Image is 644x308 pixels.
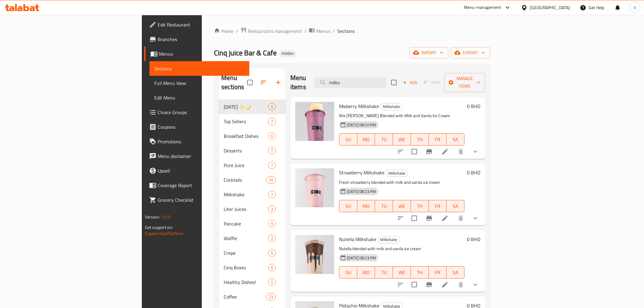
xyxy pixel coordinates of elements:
h6: 0 BHD [467,235,480,243]
div: items [268,205,276,213]
a: Edit menu item [441,281,449,288]
div: items [268,191,276,198]
button: SU [339,133,357,145]
button: export [451,47,490,58]
div: [DATE] ✨🌙5 [219,100,285,114]
a: Full Menu View [149,76,249,90]
a: Edit menu item [441,215,449,222]
span: Mixberry Milkshake [339,102,379,111]
span: Choice Groups [158,109,244,116]
li: / [304,27,306,35]
span: Version: [145,213,160,221]
a: Coupons [144,120,249,134]
button: delete [453,211,468,226]
button: delete [453,144,468,159]
button: delete [453,277,468,292]
div: items [268,118,276,125]
div: items [266,293,276,300]
button: FR [429,266,447,278]
button: Manage items [444,73,485,92]
button: TH [411,133,429,145]
button: SU [339,266,357,278]
button: Add [400,78,420,87]
span: [DATE] ✨🌙 [224,103,268,110]
div: items [268,220,276,227]
span: Liter Juices [224,205,268,213]
a: Edit Menu [149,90,249,105]
span: Sections [154,65,244,72]
span: Add item [400,78,420,87]
span: 3 [268,206,275,212]
span: 7 [268,192,275,198]
a: Edit menu item [441,148,449,155]
span: FR [431,135,444,144]
span: TH [413,268,426,277]
div: Crepe5 [219,246,285,260]
a: Upsell [144,163,249,178]
div: [GEOGRAPHIC_DATA] [530,4,570,11]
button: sort-choices [393,277,408,292]
span: 10 [266,177,275,183]
button: Branch-specific-item [422,211,436,226]
span: FR [431,202,444,211]
div: Top Sellers7 [219,114,285,129]
div: Cocktails10 [219,173,285,187]
span: 7 [268,163,275,168]
span: SU [342,135,355,144]
a: Branches [144,32,249,47]
span: Coffee [224,293,266,300]
div: items [268,249,276,257]
button: TH [411,266,429,278]
span: Manage items [449,75,480,90]
span: MO [360,202,373,211]
span: K [634,4,636,11]
div: Cinq Boxes6 [219,260,285,275]
span: Milkshake [386,170,408,177]
h6: 0 BHD [467,102,480,110]
button: show more [468,277,483,292]
span: TU [377,202,390,211]
button: SA [446,133,464,145]
div: Breakfast Dishes6 [219,129,285,143]
span: 2 [268,236,275,241]
span: Coverage Report [158,182,244,189]
span: SA [449,135,462,144]
button: WE [393,200,411,212]
span: Edit Restaurant [158,21,244,28]
a: Menu disclaimer [144,149,249,163]
span: Full Menu View [154,79,244,87]
span: 5 [268,250,275,256]
div: Waffle2 [219,231,285,246]
img: Strawberry Milkshake [295,168,334,207]
div: items [268,235,276,242]
span: SA [449,268,462,277]
span: 5 [268,104,275,110]
span: Menu disclaimer [158,152,244,160]
span: Coupons [158,123,244,131]
span: Pure Juice [224,162,268,169]
span: Menus [316,27,330,35]
span: Select to update [408,278,421,291]
span: 5 [268,279,275,285]
span: Branches [158,36,244,43]
span: 1.0.0 [161,213,170,221]
span: Cinq Boxes [224,264,268,271]
svg: Show Choices [472,215,479,222]
span: Cocktails [224,176,266,184]
button: SA [446,266,464,278]
span: Milkshake [380,103,402,110]
div: Pure Juice7 [219,158,285,173]
span: TH [413,202,426,211]
span: Desserts [224,147,268,154]
div: Milkshake [377,236,400,243]
a: Menus [144,47,249,61]
div: items [268,162,276,169]
span: Select section first [420,78,444,87]
div: Coffee23 [219,289,285,304]
span: Upsell [158,167,244,174]
span: Menus [159,50,244,58]
span: 6 [268,133,275,139]
img: Nutella Milkshake [295,235,334,274]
